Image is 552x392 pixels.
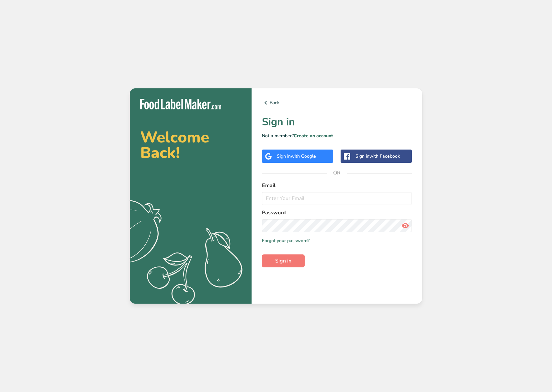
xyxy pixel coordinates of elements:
[327,163,347,183] span: OR
[140,129,241,161] h2: Welcome Back!
[140,99,221,109] img: Food Label Maker
[275,257,291,265] span: Sign in
[369,153,400,159] span: with Facebook
[262,99,412,106] a: Back
[262,182,412,189] label: Email
[262,254,305,267] button: Sign in
[294,133,333,139] a: Create an account
[277,153,316,160] div: Sign in
[262,132,412,139] p: Not a member?
[291,153,316,159] span: with Google
[262,209,412,217] label: Password
[262,192,412,205] input: Enter Your Email
[355,153,400,160] div: Sign in
[262,114,412,130] h1: Sign in
[262,237,310,244] a: Forgot your password?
